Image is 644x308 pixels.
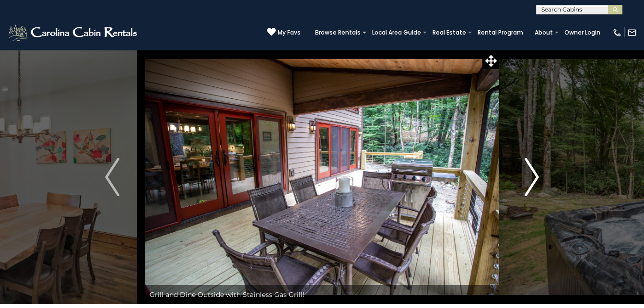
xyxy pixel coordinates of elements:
img: phone-regular-white.png [612,28,622,37]
a: Browse Rentals [310,26,365,39]
a: Owner Login [560,26,605,39]
button: Previous [80,50,145,304]
img: White-1-2.png [7,23,140,42]
a: Local Area Guide [367,26,426,39]
img: arrow [525,158,539,196]
a: Rental Program [473,26,528,39]
a: About [530,26,558,39]
a: Real Estate [428,26,471,39]
img: arrow [105,158,119,196]
button: Next [499,50,564,304]
div: Grill and Dine Outside with Stainless Gas Grill! [145,285,499,304]
span: My Favs [278,28,301,37]
img: mail-regular-white.png [627,28,637,37]
a: My Favs [267,27,301,37]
